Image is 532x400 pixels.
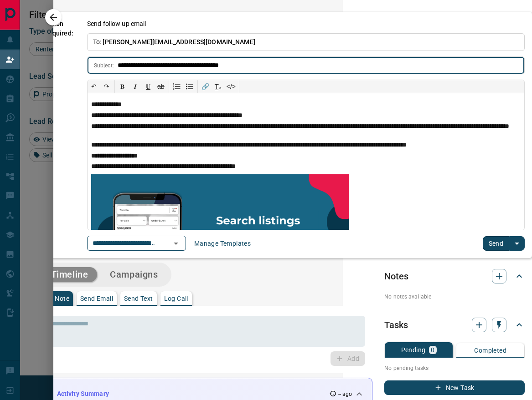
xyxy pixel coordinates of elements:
img: search_like_a_pro.png [91,174,349,287]
div: split button [483,236,525,251]
p: Subject: [94,61,114,70]
button: Send [483,236,510,251]
p: To: [87,33,525,51]
p: Action Required: [45,19,73,251]
p: Send follow up email [87,19,146,29]
p: No pending tasks [384,361,525,375]
button: New Task [384,380,525,395]
button: 🔗 [199,80,212,93]
button: 𝑰 [129,80,142,93]
button: Campaigns [101,267,167,282]
button: Timeline [42,267,98,282]
button: Manage Templates [189,236,256,251]
div: Tasks [384,314,525,336]
p: Send Text [124,295,153,302]
button: Numbered list [170,80,183,93]
span: [PERSON_NAME][EMAIL_ADDRESS][DOMAIN_NAME] [103,38,255,46]
span: 𝐔 [146,83,150,90]
button: 𝐁 [116,80,129,93]
p: No notes available [384,293,525,301]
button: 𝐔 [142,80,155,93]
h2: Tasks [384,318,408,332]
button: Open [170,237,182,250]
button: ↶ [88,80,100,93]
p: Pending [401,347,426,353]
p: Add Note [41,295,69,302]
button: ↷ [100,80,113,93]
h2: Notes [384,269,408,284]
p: Completed [474,347,506,354]
div: Notes [384,265,525,287]
p: Activity Summary [57,389,109,399]
s: ab [157,83,165,90]
p: -- ago [338,390,352,398]
button: T̲ₓ [212,80,225,93]
p: 0 [431,347,434,353]
button: ab [155,80,167,93]
p: Send Email [80,295,113,302]
p: Log Call [164,295,188,302]
button: </> [225,80,238,93]
button: Bullet list [183,80,196,93]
